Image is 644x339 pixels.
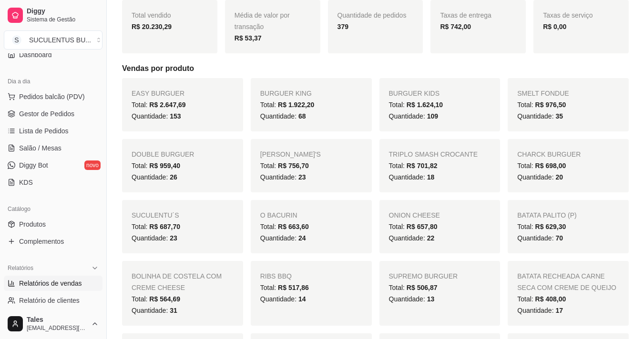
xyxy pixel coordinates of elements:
span: Total: [260,284,309,291]
span: KDS [19,178,33,187]
span: Produtos [19,219,46,229]
a: Lista de Pedidos [4,123,102,139]
div: SUCULENTUS BU ... [29,35,91,45]
a: Gestor de Pedidos [4,106,102,121]
span: BATATA RECHEADA CARNE SECA COM CREME DE QUEIJO [517,272,616,291]
span: SMELT FONDUE [517,90,569,97]
span: R$ 408,00 [535,295,566,303]
span: Total: [517,295,566,303]
h5: Vendas por produto [122,63,629,74]
strong: R$ 0,00 [543,23,566,30]
span: 70 [555,234,563,242]
strong: R$ 742,00 [440,23,471,30]
span: Total: [389,223,438,230]
span: 14 [298,295,306,303]
a: Complementos [4,234,102,249]
span: Total: [389,101,443,109]
span: Quantidade: [389,295,435,303]
strong: R$ 53,37 [235,34,262,42]
span: [EMAIL_ADDRESS][DOMAIN_NAME] [27,324,87,332]
span: R$ 517,86 [278,284,309,291]
span: Gestor de Pedidos [19,109,74,119]
span: Total: [260,101,315,109]
span: Tales [27,316,87,324]
span: R$ 2.647,69 [149,101,185,109]
a: Diggy Botnovo [4,158,102,173]
span: R$ 506,87 [407,284,438,291]
a: Relatório de clientes [4,293,102,308]
strong: 379 [337,23,348,30]
span: R$ 663,60 [278,223,309,230]
span: 23 [170,234,177,242]
span: Sistema de Gestão [27,16,99,23]
span: Total: [389,162,438,169]
span: 26 [170,173,177,181]
span: Média de valor por transação [235,11,290,30]
span: 18 [427,173,435,181]
span: R$ 564,69 [149,295,180,303]
span: R$ 701,82 [407,162,438,169]
span: [PERSON_NAME]'S [260,150,321,158]
span: Relatórios [8,264,33,272]
span: Diggy Bot [19,160,48,170]
span: Salão / Mesas [19,143,61,153]
span: Quantidade: [389,173,435,181]
span: Total: [132,295,180,303]
span: BURGUER KIDS [389,90,440,97]
span: R$ 976,50 [535,101,566,109]
span: 13 [427,295,435,303]
span: O BACURIN [260,211,297,219]
span: 24 [298,234,306,242]
span: Quantidade: [517,307,563,314]
span: Quantidade: [517,234,563,242]
span: R$ 1.922,20 [278,101,314,109]
span: BURGUER KING [260,90,312,97]
span: Total: [389,284,438,291]
a: DiggySistema de Gestão [4,4,102,27]
span: Quantidade: [260,173,306,181]
span: Total: [132,162,180,169]
span: 22 [427,234,435,242]
span: Quantidade: [132,234,177,242]
span: Taxas de serviço [543,11,593,19]
span: Dashboard [19,50,52,60]
span: S [12,35,21,45]
span: EASY BURGUER [132,90,184,97]
span: RIBS BBQ [260,272,292,280]
strong: R$ 20.230,29 [132,23,172,30]
span: Total: [260,162,309,169]
button: Tales[EMAIL_ADDRESS][DOMAIN_NAME] [4,312,102,335]
button: Select a team [4,30,102,50]
a: Dashboard [4,47,102,62]
span: R$ 698,00 [535,162,566,169]
a: KDS [4,175,102,190]
span: Relatórios de vendas [19,279,82,288]
span: 31 [170,307,177,314]
span: R$ 687,70 [149,223,180,230]
span: Quantidade: [517,173,563,181]
span: 109 [427,112,438,120]
span: Quantidade: [260,112,306,120]
span: 17 [555,307,563,314]
div: Catálogo [4,201,102,217]
span: 20 [555,173,563,181]
span: Complementos [19,237,64,246]
span: Total: [260,223,309,230]
span: ONION CHEESE [389,211,440,219]
span: R$ 1.624,10 [407,101,443,109]
span: Quantidade: [260,295,306,303]
span: SUPREMO BURGUER [389,272,458,280]
span: SUCULENTU´S [132,211,179,219]
span: Quantidade de pedidos [337,11,407,19]
span: Total: [132,223,180,230]
span: Pedidos balcão (PDV) [19,92,85,101]
span: Total: [517,101,566,109]
span: Taxas de entrega [440,11,491,19]
a: Relatórios de vendas [4,276,102,291]
span: 68 [298,112,306,120]
span: Quantidade: [260,234,306,242]
span: Total vendido [132,11,171,19]
span: 35 [555,112,563,120]
span: Quantidade: [389,234,435,242]
span: Total: [132,101,186,109]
